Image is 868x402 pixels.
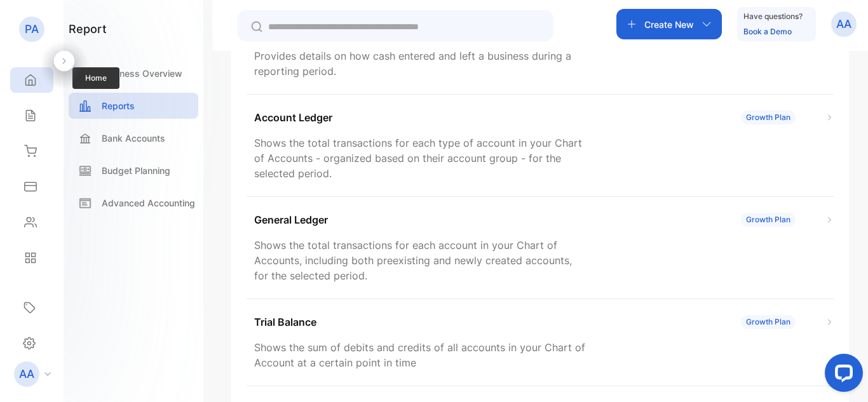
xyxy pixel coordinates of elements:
img: Icon [825,114,834,122]
p: Create New [644,18,694,31]
p: Shows the total transactions for each type of account in your Chart of Accounts - organized based... [254,135,587,181]
p: Bank Accounts [102,131,165,145]
p: Account Ledger [254,110,332,125]
a: Business Overview [69,60,198,86]
p: Provides details on how cash entered and left a business during a reporting period. [254,48,587,79]
img: Icon [825,216,834,224]
p: Trial Balance [254,314,316,330]
p: Business Overview [102,67,182,80]
a: Book a Demo [743,27,792,36]
a: Reports [69,93,198,119]
p: PA [25,21,39,37]
div: Growth Plan [741,111,796,124]
p: Shows the sum of debits and credits of all accounts in your Chart of Account at a certain point i... [254,340,587,370]
div: Growth Plan [741,315,796,329]
a: Bank Accounts [69,125,198,151]
p: Shows the total transactions for each account in your Chart of Accounts, including both preexisti... [254,238,587,283]
p: Have questions? [743,10,803,23]
p: AA [19,366,34,382]
p: Budget Planning [102,164,170,177]
h1: report [69,20,107,37]
img: Icon [825,318,834,326]
p: Advanced Accounting [102,196,195,210]
p: General Ledger [254,212,328,227]
a: Advanced Accounting [69,190,198,216]
button: Create New [616,9,722,39]
button: AA [831,9,857,39]
div: Growth Plan [741,213,796,227]
a: Budget Planning [69,157,198,184]
p: AA [836,16,851,32]
p: Reports [102,99,135,112]
span: Home [72,67,119,89]
iframe: LiveChat chat widget [815,349,868,402]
